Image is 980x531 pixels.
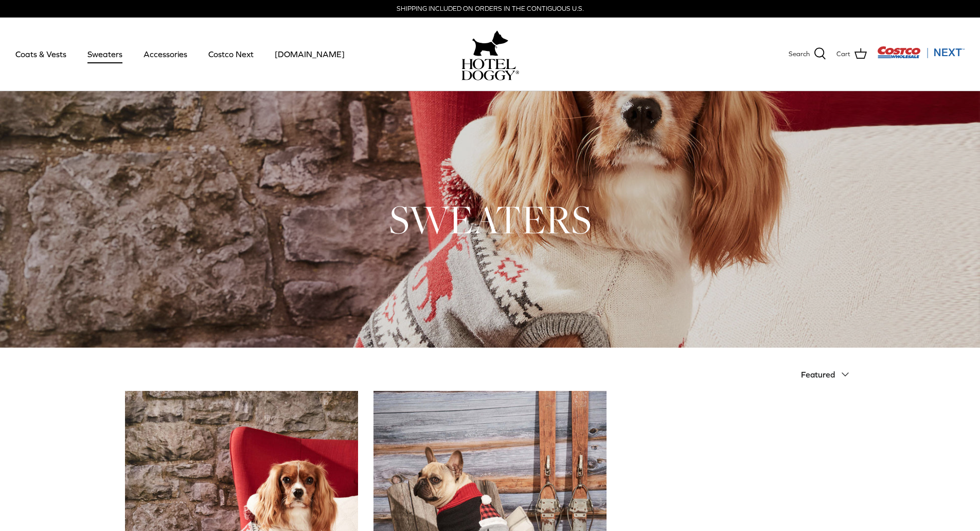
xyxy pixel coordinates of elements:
[199,37,263,72] a: Costco Next
[461,28,519,80] a: hoteldoggy.com hoteldoggycom
[265,37,354,72] a: [DOMAIN_NAME]
[78,37,132,72] a: Sweaters
[877,53,965,60] a: Visit Costco Next
[877,46,965,59] img: Costco Next
[801,370,835,379] span: Featured
[125,194,856,245] h1: SWEATERS
[461,59,519,80] img: hoteldoggycom
[789,49,810,60] span: Search
[789,47,826,61] a: Search
[472,28,508,59] img: hoteldoggy.com
[836,49,850,60] span: Cart
[134,37,197,72] a: Accessories
[836,47,867,61] a: Cart
[801,363,856,386] button: Featured
[6,37,76,72] a: Coats & Vests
